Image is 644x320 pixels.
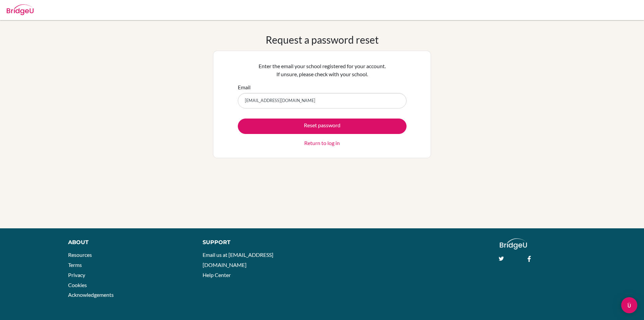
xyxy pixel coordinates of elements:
div: Support [203,238,314,246]
a: Cookies [68,282,87,288]
img: logo_white@2x-f4f0deed5e89b7ecb1c2cc34c3e3d731f90f0f143d5ea2071677605dd97b5244.png [500,238,527,249]
h1: Request a password reset [266,34,379,46]
a: Privacy [68,272,85,278]
a: Return to log in [304,139,340,147]
label: Email [238,83,251,91]
div: Open Intercom Messenger [621,297,637,313]
a: Terms [68,262,82,268]
p: Enter the email your school registered for your account. If unsure, please check with your school. [238,62,407,78]
a: Email us at [EMAIL_ADDRESS][DOMAIN_NAME] [203,252,273,268]
div: About [68,238,187,246]
button: Reset password [238,119,407,134]
a: Resources [68,252,92,258]
a: Help Center [203,272,231,278]
a: Acknowledgements [68,291,114,298]
img: Bridge-U [7,4,34,15]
